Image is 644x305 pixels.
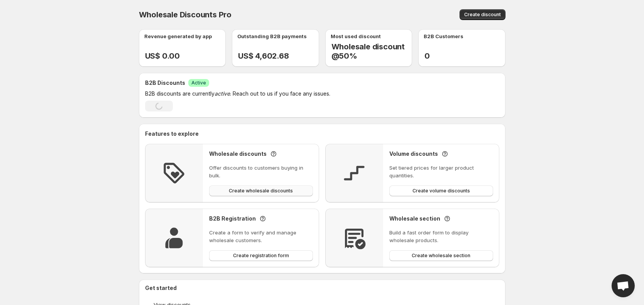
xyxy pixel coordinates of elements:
[145,79,185,87] h2: B2B Discounts
[145,90,453,98] p: B2B discounts are currently . Reach out to us if you face any issues.
[209,164,313,179] p: Offer discounts to customers buying in bulk.
[389,229,493,244] p: Build a fast order form to display wholesale products.
[162,226,186,250] img: Feature Icon
[209,215,256,222] h3: B2B Registration
[145,51,226,61] h2: US$ 0.00
[139,10,232,19] span: Wholesale Discounts Pro
[238,51,319,61] h2: US$ 4,602.68
[424,32,463,40] p: B2B Customers
[145,130,499,138] h2: Features to explore
[389,185,493,196] button: Create volume discounts
[331,42,412,61] h2: Wholesale discount @50%
[342,161,367,185] img: Feature Icon
[209,150,267,158] h3: Wholesale discounts
[389,250,493,261] button: Create wholesale section
[412,188,470,194] span: Create volume discounts
[331,32,381,40] p: Most used discount
[389,164,493,179] p: Set tiered prices for larger product quantities.
[342,226,367,250] img: Feature Icon
[412,253,470,259] span: Create wholesale section
[209,185,313,196] button: Create wholesale discounts
[145,284,499,292] h2: Get started
[424,51,505,61] h2: 0
[237,32,307,40] p: Outstanding B2B payments
[612,274,635,297] div: Open chat
[389,150,438,158] h3: Volume discounts
[464,12,501,18] span: Create discount
[209,250,313,261] button: Create registration form
[460,9,505,20] button: Create discount
[144,32,212,40] p: Revenue generated by app
[233,253,289,259] span: Create registration form
[162,161,186,185] img: Feature Icon
[389,215,440,222] h3: Wholesale section
[229,188,293,194] span: Create wholesale discounts
[215,90,230,97] em: active
[191,80,206,86] span: Active
[209,229,313,244] p: Create a form to verify and manage wholesale customers.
